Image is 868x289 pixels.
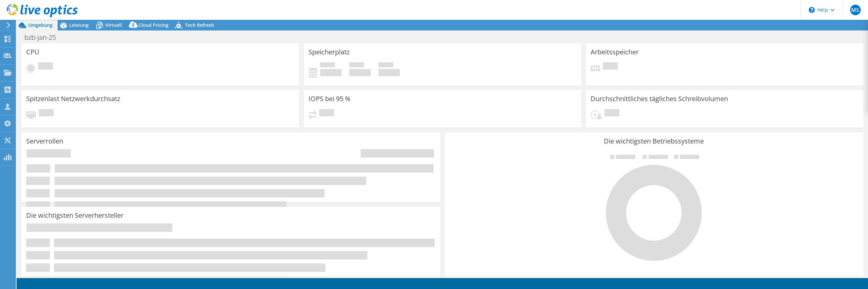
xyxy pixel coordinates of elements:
span: Ausstehend [38,62,53,71]
h3: Arbeitsspeicher [591,48,639,56]
span: Ausstehend [319,109,334,118]
h3: Durchschnittliches tägliches Schreibvolumen [591,95,728,102]
span: Ausstehend [39,109,54,118]
h3: Speicherplatz [309,48,350,56]
h3: CPU [26,48,39,56]
h3: Serverrollen [26,138,63,145]
h4: 0 GiB [378,69,400,76]
h4: 0 GiB [349,69,371,76]
span: Leistung [69,22,89,28]
span: Insgesamt [378,62,393,69]
span: Verfügbar [349,62,364,69]
h3: Die wichtigsten Serverhersteller [26,212,123,219]
h1: bzb-jan-25 [22,34,66,41]
span: Ausstehend [604,109,619,118]
span: MS [850,5,861,15]
span: Belegt [320,62,335,69]
span: Tech Refresh [185,22,214,28]
h4: 0 GiB [320,69,342,76]
span: Umgebung [28,22,53,28]
span: Ausstehend [603,62,618,71]
h3: Die wichtigsten Betriebssysteme [450,138,858,145]
svg: \n [809,7,815,13]
h3: IOPS bei 95 % [309,95,351,102]
span: Cloud Pricing [138,22,169,28]
span: Virtuell [105,22,122,28]
h3: Spitzenlast Netzwerkdurchsatz [26,95,120,102]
